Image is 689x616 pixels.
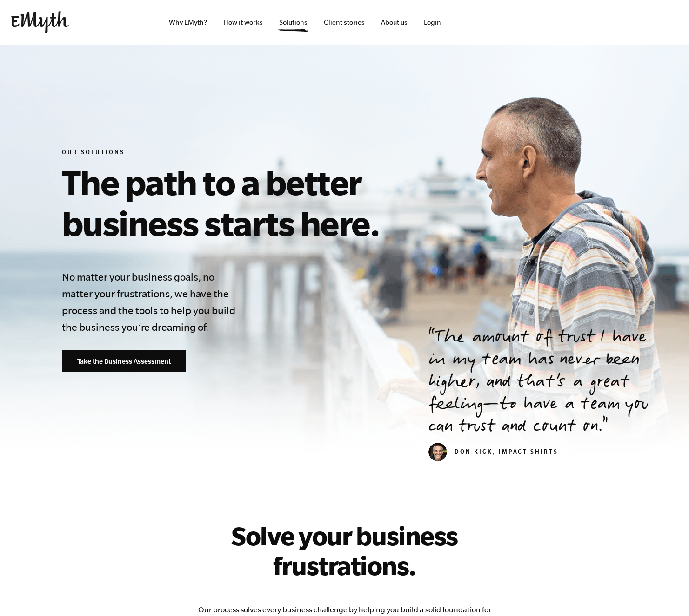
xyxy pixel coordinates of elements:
cite: Don Kick, Impact Shirts [428,449,558,457]
p: The amount of trust I have in my team has never been higher, and that’s a great feeling—to have a... [428,328,667,439]
a: Take the Business Assessment [62,350,186,373]
img: EMyth [11,11,69,33]
h2: Solve your business frustrations. [196,521,494,580]
h4: No matter your business goals, no matter your frustrations, we have the process and the tools to ... [62,269,241,335]
h6: Our Solutions [62,149,486,158]
iframe: Embedded CTA [478,12,575,33]
h1: The path to a better business starts here. [62,162,486,243]
iframe: Chat Widget [482,549,689,616]
img: don_kick_head_small [428,443,447,461]
iframe: Embedded CTA [580,12,678,33]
